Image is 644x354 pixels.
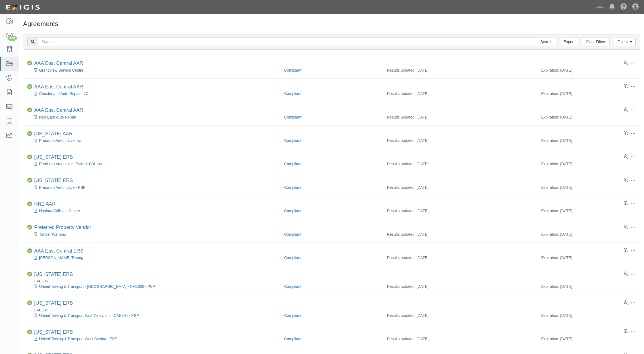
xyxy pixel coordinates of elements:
div: Results updated: [DATE] [387,161,533,167]
a: View results summary [624,329,628,334]
div: Timber Warriors [27,232,280,237]
a: Preferred Property Vendor [34,225,91,230]
div: Results updated: [DATE] [387,232,533,237]
i: Compliant [27,248,32,253]
div: Precision Automotive - PSP [27,185,280,190]
i: Compliant [27,202,32,206]
i: Compliant [27,178,32,183]
div: AAA East Central AAR [34,84,83,90]
a: Nashua Collision Center [39,209,80,213]
a: Compliant [284,313,301,318]
i: Compliant [27,301,32,305]
div: Expiration: [DATE] [541,138,636,143]
a: Compliant [284,68,301,72]
div: Expiration: [DATE] [541,114,636,120]
i: Compliant [27,84,32,89]
a: Red Barn Auto Repair [39,115,76,119]
div: Red Barn Auto Repair [27,114,280,120]
h1: Agreements [23,20,640,27]
a: Compliant [284,232,301,237]
a: [US_STATE] ERS [34,154,73,160]
a: NNE AAR [34,201,56,207]
i: Compliant [27,131,32,136]
i: Compliant [27,108,32,113]
a: Precision Automotive Inc [39,138,81,143]
div: California AAR [34,131,73,137]
a: [US_STATE] ERS [34,272,73,277]
a: Filters [614,37,636,46]
a: Chesterland Auto Repair LLC [39,91,89,96]
div: Expiration: [DATE] [541,232,636,237]
a: AAA East Central ERS [34,248,83,254]
div: California ERS [34,272,73,278]
div: AAA East Central ERS [34,248,83,254]
div: Expiration: [DATE] [541,208,636,213]
a: Compliant [284,209,301,213]
a: United Towing & Transport East Valley, Inc - CAE304 - PSP [39,313,139,318]
div: Preferred Property Vendor [34,225,91,231]
i: Help Center - Complianz [620,4,627,10]
div: California ERS [34,300,73,306]
div: CAE304 [27,307,640,313]
a: View results summary [624,131,628,136]
div: Results updated: [DATE] [387,313,533,318]
a: Precision Automotive - PSP [39,185,86,190]
div: Expiration: [DATE] [541,91,636,96]
div: Results updated: [DATE] [387,91,533,96]
i: Compliant [27,61,32,66]
div: Results updated: [DATE] [387,68,533,73]
a: AAA East Central AAR [34,84,83,90]
div: California ERS [34,329,73,335]
div: Expiration: [DATE] [541,313,636,318]
div: Chesterland Auto Repair LLC [27,91,280,96]
i: Compliant [27,272,32,277]
div: United Towing & Transport East Valley, Inc - CAE304 - PSP [27,313,280,318]
a: [US_STATE] ERS [34,329,73,335]
a: View results summary [624,178,628,183]
a: AAA East Central AAR [34,60,83,66]
div: Expiration: [DATE] [541,161,636,167]
div: CAE306 [27,278,640,284]
div: Expiration: [DATE] [541,185,636,190]
div: Results updated: [DATE] [387,208,533,213]
a: Compliant [284,256,301,260]
a: Compliant [284,138,301,143]
a: Compliant [284,185,301,190]
a: United Towing & Transport - [GEOGRAPHIC_DATA] - CAE306 - PSP [39,284,155,289]
div: Results updated: [DATE] [387,284,533,289]
a: AAA East Central AAR [34,107,83,113]
div: Expiration: [DATE] [541,336,636,342]
div: Expiration: [DATE] [541,255,636,260]
div: AAA East Central AAR [34,107,83,113]
a: Compliant [284,91,301,96]
a: View results summary [624,61,628,66]
a: View results summary [624,201,628,206]
a: Timber Warriors [39,232,66,237]
div: Results updated: [DATE] [387,255,533,260]
a: View results summary [624,248,628,253]
div: NNE AAR [34,201,56,207]
a: Clear Filters [582,37,610,46]
div: United Towing & Transport - Sun Valley - CAE306 - PSP [27,284,280,289]
div: Precision Automotive Inc [27,138,280,143]
div: Nashua Collision Center [27,208,280,213]
a: [PERSON_NAME] Towing [39,256,83,260]
div: Grandview Service Centre [27,68,280,73]
i: Compliant [27,155,32,160]
i: Compliant [27,330,32,334]
a: AAA [593,2,607,12]
i: Compliant [27,225,32,230]
img: logo-5460c22ac91f19d4615b14bd174203de0afe785f0fc80cf4dbbc73dc1793850b.png [4,2,42,12]
div: Results updated: [DATE] [387,114,533,120]
div: Expiration: [DATE] [541,68,636,73]
a: View results summary [624,84,628,89]
div: Results updated: [DATE] [387,185,533,190]
div: United Towing & Transport West Covina - PSP [27,336,280,342]
a: United Towing & Transport West Covina - PSP [39,337,117,341]
a: Compliant [284,284,301,289]
a: View results summary [624,272,628,277]
a: [US_STATE] AAR [34,131,73,136]
a: Compliant [284,162,301,166]
a: Grandview Service Centre [39,68,83,72]
div: Expiration: [DATE] [541,284,636,289]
